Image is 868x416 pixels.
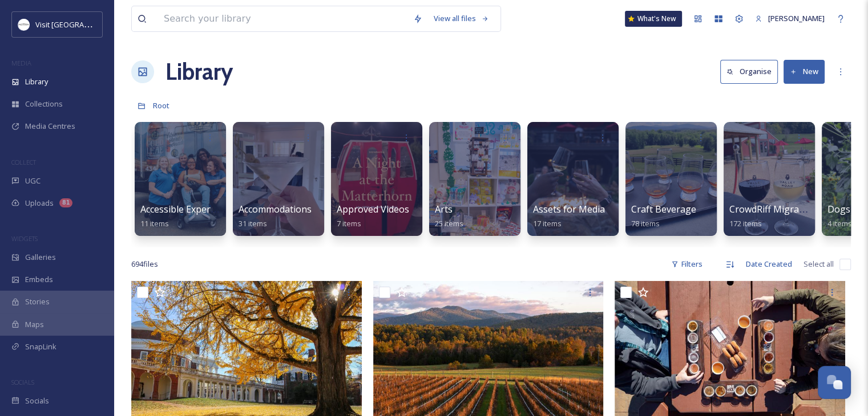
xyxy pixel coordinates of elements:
a: Root [153,99,169,112]
a: View all files [428,7,495,30]
div: Date Created [740,253,798,275]
span: COLLECT [11,158,36,166]
input: Search your library [158,6,407,31]
span: Assets for Media [533,203,605,215]
span: Approved Videos [337,203,409,215]
span: 78 items [631,218,660,229]
span: 694 file s [131,259,158,270]
span: Root [153,100,169,111]
span: Accessible Experiences [140,203,237,215]
a: Arts25 items [435,204,463,229]
button: Open Chat [818,366,851,399]
span: Accommodations [239,203,312,215]
span: 7 items [337,218,361,229]
span: [PERSON_NAME] [768,13,825,23]
span: SOCIALS [11,378,34,386]
a: Craft Beverage78 items [631,204,696,229]
span: 25 items [435,218,463,229]
span: Galleries [25,252,56,263]
span: Collections [25,99,63,109]
span: Arts [435,203,453,215]
span: 11 items [140,218,169,229]
span: Stories [25,296,50,307]
a: CrowdRiff Migration 11032022172 items [729,204,859,229]
span: Media Centres [25,121,75,132]
span: MEDIA [11,59,31,67]
div: Filters [665,253,708,275]
span: SnapLink [25,341,56,352]
span: Maps [25,319,44,330]
a: [PERSON_NAME] [749,7,830,30]
span: Embeds [25,274,53,285]
span: Uploads [25,198,54,209]
a: What's New [625,11,682,27]
span: 172 items [729,218,762,229]
img: Circle%20Logo.png [18,19,30,30]
a: Library [165,55,233,89]
button: Organise [720,60,778,83]
button: New [784,60,825,83]
span: CrowdRiff Migration 11032022 [729,203,859,215]
a: Organise [720,60,784,83]
span: 4 items [827,218,852,229]
span: Visit [GEOGRAPHIC_DATA] [35,19,124,30]
a: Approved Videos7 items [337,204,409,229]
span: Select all [804,259,834,270]
a: Accessible Experiences11 items [140,204,237,229]
span: UGC [25,176,41,186]
a: Assets for Media17 items [533,204,605,229]
span: Craft Beverage [631,203,696,215]
span: Dogs [827,203,850,215]
span: Library [25,76,48,87]
div: 81 [59,198,72,207]
span: 31 items [239,218,267,229]
a: Dogs4 items [827,204,852,229]
span: 17 items [533,218,562,229]
span: Socials [25,395,49,406]
span: WIDGETS [11,234,38,243]
a: Accommodations31 items [239,204,312,229]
